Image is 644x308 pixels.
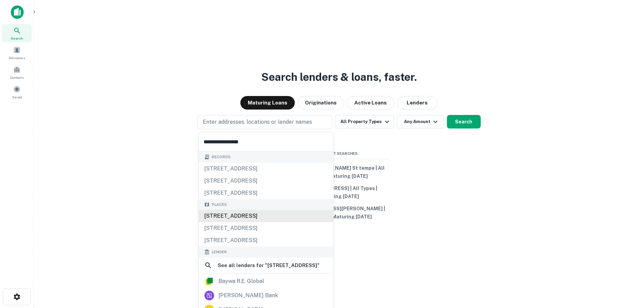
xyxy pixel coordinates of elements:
button: Maturing Loans [240,96,295,110]
a: Search [2,24,32,42]
span: Borrowers [9,55,25,61]
span: Saved [12,94,22,100]
h3: Search lenders & loans, faster. [261,69,417,85]
div: [STREET_ADDRESS] [199,210,333,222]
button: [STREET_ADDRESS][PERSON_NAME] | All Types | Maturing [DATE] [288,203,390,223]
div: [STREET_ADDRESS] [199,234,333,246]
button: Active Loans [347,96,394,110]
a: baywa r.e. global [199,274,333,288]
button: Originations [297,96,344,110]
div: [STREET_ADDRESS] [199,222,333,234]
span: Search [11,35,23,41]
p: Enter addresses, locations or lender names [203,118,312,126]
button: 1248 E [PERSON_NAME] St tempe | All Types | Maturing [DATE] [288,162,390,182]
button: Enter addresses, locations or lender names [197,115,332,129]
span: Contacts [10,75,24,80]
button: Lenders [397,96,437,110]
div: baywa r.e. global [218,276,264,286]
img: picture [205,291,214,300]
div: [STREET_ADDRESS] [199,163,333,175]
img: capitalize-icon.png [11,5,24,19]
span: Recent Searches [288,151,390,157]
div: [PERSON_NAME] bank [218,290,278,301]
a: [PERSON_NAME] bank [199,288,333,303]
button: Search [447,115,481,128]
button: All Property Types [335,115,394,128]
button: [STREET_ADDRESS] | All Types | Maturing [DATE] [288,182,390,203]
span: Places [212,202,227,208]
a: Contacts [2,63,32,81]
a: Borrowers [2,44,32,62]
iframe: Chat Widget [610,254,644,286]
span: Records [212,154,231,160]
div: [STREET_ADDRESS] [199,187,333,199]
a: Saved [2,83,32,101]
span: Lender [212,249,227,255]
div: [STREET_ADDRESS] [199,175,333,187]
img: picture [205,277,214,286]
button: Any Amount [397,115,444,128]
h6: See all lenders for " [STREET_ADDRESS] " [218,261,319,269]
